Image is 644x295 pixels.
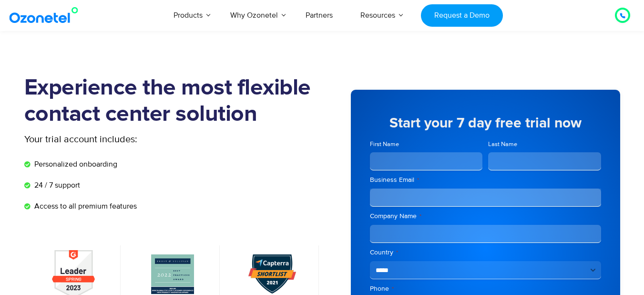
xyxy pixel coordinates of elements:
label: Last Name [488,140,601,149]
p: Your trial account includes: [24,132,251,147]
label: Business Email [370,175,601,185]
label: Phone [370,284,601,294]
span: 24 / 7 support [32,179,80,191]
h5: Start your 7 day free trial now [370,116,601,130]
h1: Experience the most flexible contact center solution [24,75,322,127]
label: First Name [370,140,483,149]
a: Request a Demo [421,4,502,27]
label: Country [370,248,601,257]
span: Access to all premium features [32,200,137,212]
label: Company Name [370,211,601,221]
span: Personalized onboarding [32,158,117,170]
